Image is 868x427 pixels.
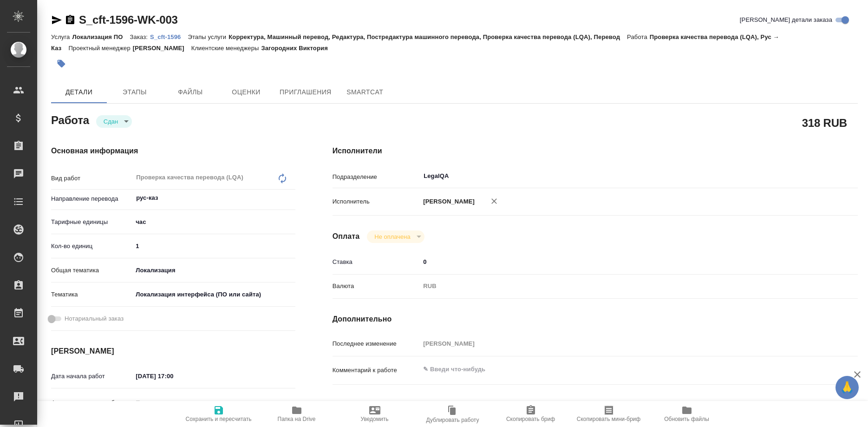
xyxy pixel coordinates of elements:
button: Open [290,197,292,199]
button: Удалить исполнителя [484,191,504,211]
div: Локализация интерфейса (ПО или сайта) [132,287,295,302]
input: ✎ Введи что-нибудь [132,239,295,253]
span: Уведомить [361,416,389,422]
p: Исполнитель [333,197,420,206]
button: Скопировать ссылку для ЯМессенджера [51,14,62,26]
h2: Работа [51,111,89,128]
button: Не оплачена [372,233,413,241]
p: Общая тематика [51,266,132,275]
p: Локализация ПО [72,33,130,40]
input: Пустое поле [132,396,214,409]
input: Пустое поле [420,337,814,350]
input: ✎ Введи что-нибудь [420,255,814,269]
button: Скопировать ссылку [65,14,76,26]
p: [PERSON_NAME] [420,197,475,206]
p: Услуга [51,33,72,40]
span: 🙏 [839,378,855,397]
span: Файлы [168,86,213,98]
p: [PERSON_NAME] [133,45,191,52]
span: [PERSON_NAME] детали заказа [740,15,832,25]
span: Детали [57,86,101,98]
p: Клиентские менеджеры [191,45,261,52]
div: Сдан [96,115,132,128]
p: Комментарий к работе [333,366,420,375]
div: RUB [420,278,814,294]
div: час [132,214,295,230]
div: Сдан [367,230,424,243]
button: Сдан [101,118,121,125]
p: Тарифные единицы [51,217,132,227]
input: ✎ Введи что-нибудь [132,369,214,383]
h4: Дополнительно [333,314,858,325]
button: Скопировать бриф [492,401,570,427]
button: Обновить файлы [648,401,726,427]
button: Уведомить [336,401,414,427]
span: Скопировать бриф [506,416,555,422]
p: Валюта [333,282,420,291]
p: Тематика [51,290,132,299]
span: Приглашения [280,86,332,98]
textarea: /Clients/cft/Orders/S_cft-1596/LQA/S_cft-1596-WK-003 [420,397,814,413]
h4: [PERSON_NAME] [51,346,295,357]
span: Оценки [224,86,268,98]
p: Последнее изменение [333,339,420,348]
span: Обновить файлы [664,416,709,422]
h2: 318 RUB [802,115,847,131]
span: Папка на Drive [278,416,316,422]
p: Дата начала работ [51,372,132,381]
button: Дублировать работу [414,401,492,427]
p: Ставка [333,257,420,267]
a: S_cft-1596-WK-003 [79,13,178,26]
h4: Оплата [333,231,360,242]
button: Папка на Drive [258,401,336,427]
span: Этапы [112,86,157,98]
p: Кол-во единиц [51,242,132,251]
span: Дублировать работу [426,417,479,423]
span: SmartCat [343,86,387,98]
p: Подразделение [333,172,420,182]
p: Загородних Виктория [261,45,334,52]
h4: Исполнители [333,145,858,157]
p: Заказ: [130,33,150,40]
span: Сохранить и пересчитать [186,416,252,422]
p: Направление перевода [51,194,132,204]
a: S_cft-1596 [150,33,188,40]
button: Сохранить и пересчитать [180,401,258,427]
p: Факт. дата начала работ [51,398,132,407]
p: S_cft-1596 [150,33,188,40]
p: Вид работ [51,174,132,183]
button: Open [809,175,811,177]
p: Проектный менеджер [68,45,132,52]
button: Добавить тэг [51,53,72,74]
p: Корректура, Машинный перевод, Редактура, Постредактура машинного перевода, Проверка качества пере... [228,33,627,40]
span: Нотариальный заказ [65,314,124,323]
span: Скопировать мини-бриф [577,416,640,422]
p: Этапы услуги [188,33,228,40]
div: Локализация [132,263,295,278]
button: Скопировать мини-бриф [570,401,648,427]
button: 🙏 [835,376,859,399]
p: Работа [627,33,650,40]
h4: Основная информация [51,145,295,157]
